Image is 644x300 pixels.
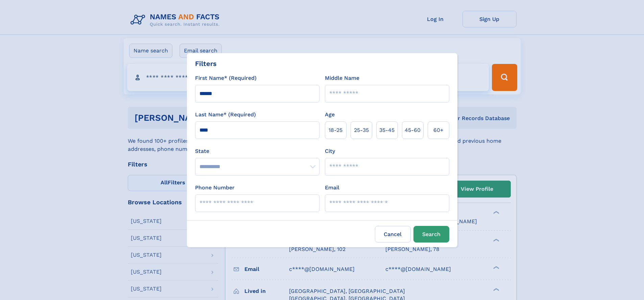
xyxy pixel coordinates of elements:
[375,226,411,243] label: Cancel
[195,59,217,69] div: Filters
[325,184,339,192] label: Email
[195,74,257,82] label: First Name* (Required)
[325,74,359,82] label: Middle Name
[195,147,319,155] label: State
[379,126,395,134] span: 35‑45
[329,126,342,134] span: 18‑25
[413,226,449,243] button: Search
[405,126,421,134] span: 45‑60
[433,126,444,134] span: 60+
[325,111,335,119] label: Age
[195,184,235,192] label: Phone Number
[325,147,335,155] label: City
[195,111,256,119] label: Last Name* (Required)
[354,126,369,134] span: 25‑35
